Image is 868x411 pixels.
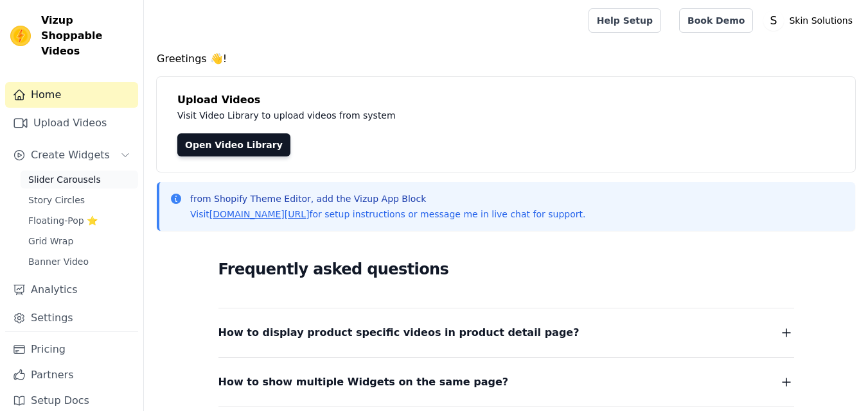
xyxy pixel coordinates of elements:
[21,191,138,209] a: Story Circles
[28,235,73,247] span: Grid Wrap
[5,305,138,331] a: Settings
[157,51,855,67] h4: Greetings 👋!
[218,256,794,282] h2: Frequently asked questions
[41,13,133,59] span: Vizup Shoppable Videos
[784,9,858,32] p: Skin Solutions
[679,8,753,33] a: Book Demo
[177,92,835,108] h4: Upload Videos
[218,373,794,391] button: How to show multiple Widgets on the same page?
[763,9,858,32] button: S Skin Solutions
[28,194,85,206] span: Story Circles
[28,173,101,186] span: Slider Carousels
[190,192,585,205] p: from Shopify Theme Editor, add the Vizup App Block
[218,324,580,342] span: How to display product specific videos in product detail page?
[21,232,138,250] a: Grid Wrap
[5,142,138,168] button: Create Widgets
[5,82,138,108] a: Home
[21,253,138,271] a: Banner Video
[31,147,110,163] span: Create Widgets
[177,133,290,156] a: Open Video Library
[10,26,31,46] img: Vizup
[5,337,138,362] a: Pricing
[218,373,509,391] span: How to show multiple Widgets on the same page?
[190,208,585,221] p: Visit for setup instructions or message me in live chat for support.
[5,277,138,303] a: Analytics
[218,324,794,342] button: How to display product specific videos in product detail page?
[770,14,777,27] text: S
[5,362,138,388] a: Partners
[209,209,310,219] a: [DOMAIN_NAME][URL]
[5,110,138,136] a: Upload Videos
[28,255,89,268] span: Banner Video
[28,214,98,227] span: Floating-Pop ⭐
[21,212,138,230] a: Floating-Pop ⭐
[177,108,753,123] p: Visit Video Library to upload videos from system
[21,171,138,189] a: Slider Carousels
[589,8,661,33] a: Help Setup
